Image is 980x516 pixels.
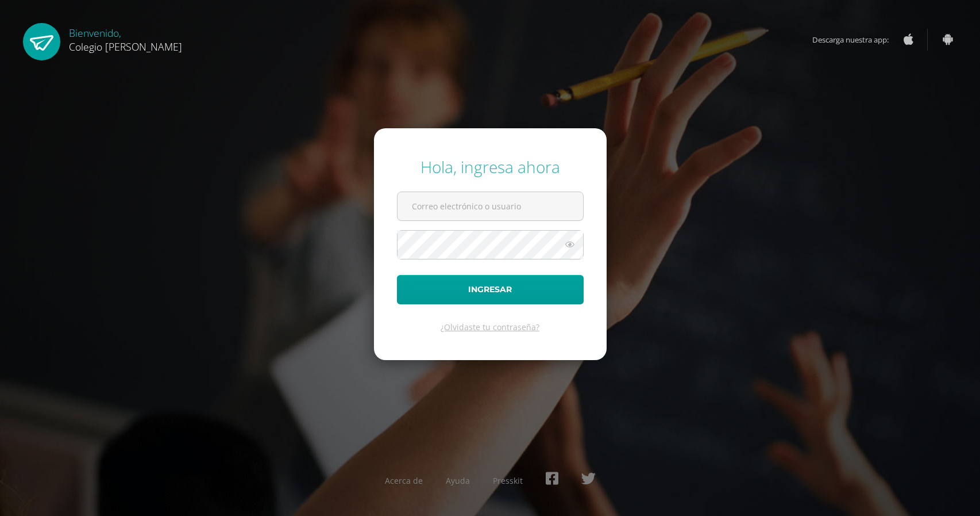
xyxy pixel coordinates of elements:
a: Acerca de [385,475,423,486]
a: ¿Olvidaste tu contraseña? [441,322,539,332]
button: Ingresar [397,275,584,304]
span: Colegio [PERSON_NAME] [69,40,182,53]
a: Presskit [493,475,523,486]
a: Ayuda [446,475,470,486]
span: Descarga nuestra app: [812,29,900,51]
div: Hola, ingresa ahora [397,156,584,178]
div: Bienvenido, [69,23,182,53]
input: Correo electrónico o usuario [398,192,583,220]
